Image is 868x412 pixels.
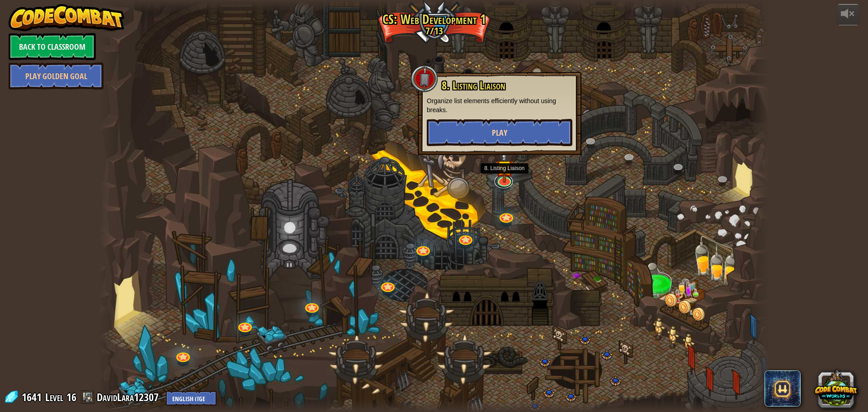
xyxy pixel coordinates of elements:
a: DavidLara12307 [97,390,161,404]
span: Play [492,127,507,138]
span: 16 [66,390,76,404]
span: 1641 [22,390,44,404]
p: Organize list elements efficiently without using breaks. [427,96,572,114]
img: level-banner-started.png [495,152,514,183]
button: Adjust volume [837,4,859,25]
span: 8. Listing Liaison [442,78,505,93]
span: Level [45,390,63,405]
img: CodeCombat - Learn how to code by playing a game [9,4,124,31]
a: Back to Classroom [9,33,96,60]
button: Play [427,119,572,146]
a: Play Golden Goal [9,62,104,90]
